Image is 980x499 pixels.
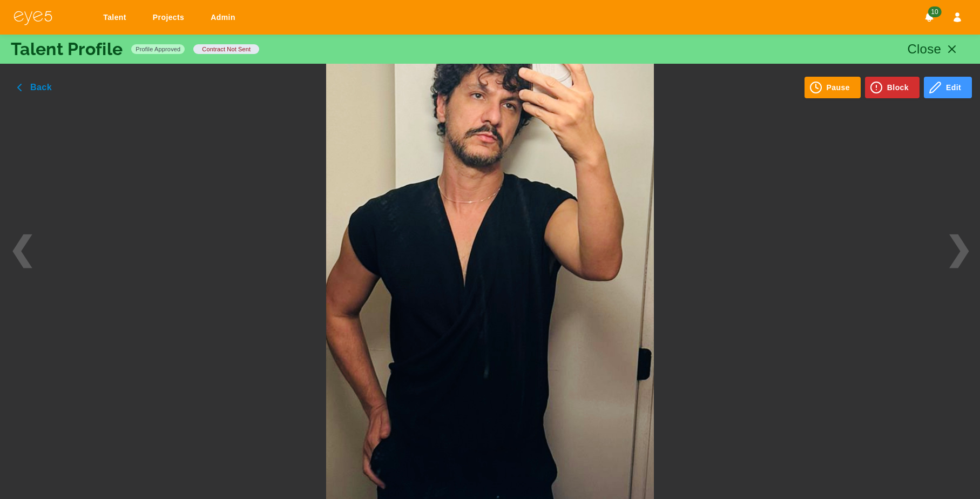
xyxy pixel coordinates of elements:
span: ❯ [937,50,980,449]
button: Pause [805,77,861,98]
button: Close [901,36,970,62]
button: Back [8,77,63,98]
span: contract not sent [198,45,255,53]
a: Admin [204,8,246,28]
a: Talent [96,8,137,28]
span: 10 [928,6,941,17]
button: Notifications [920,8,939,27]
span: Profile Approved [131,45,185,53]
button: Block [865,77,920,98]
button: Edit [924,77,972,98]
p: Talent Profile [11,41,123,58]
img: eye5 [13,10,53,25]
p: Close [908,39,942,59]
a: Projects [146,8,195,28]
